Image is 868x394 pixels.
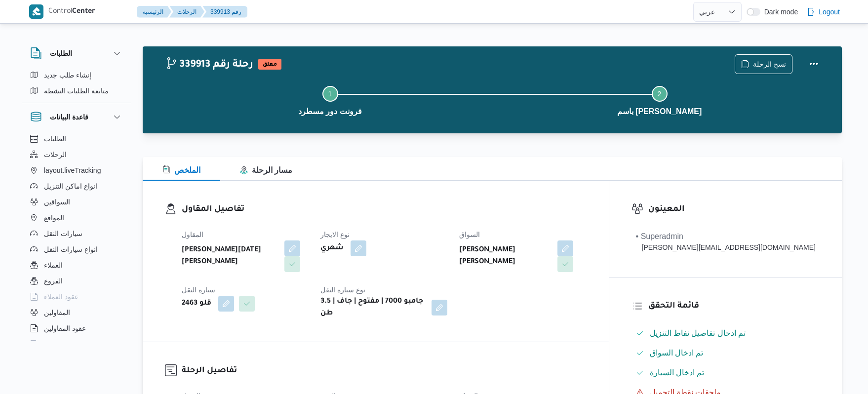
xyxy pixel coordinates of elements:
span: تم ادخال تفاصيل نفاط التنزيل [650,329,746,337]
span: 1 [328,90,332,98]
span: معلق [258,59,281,70]
button: اجهزة التليفون [26,336,127,352]
h3: قاعدة البيانات [50,111,88,123]
button: الرحلات [169,6,204,18]
button: Actions [804,54,824,74]
button: Logout [803,2,844,22]
button: 339913 رقم [202,6,247,18]
span: تم ادخال السيارة [650,368,705,377]
span: الطلبات [44,133,66,145]
span: انواع سيارات النقل [44,243,98,255]
button: انواع سيارات النقل [26,241,127,257]
span: تم ادخال السواق [650,347,704,359]
span: الفروع [44,275,63,287]
b: معلق [263,62,277,68]
img: X8yXhbKr1z7QwAAAABJRU5ErkJggg== [29,4,43,19]
span: مسار الرحلة [240,166,292,174]
span: باسم [PERSON_NAME] [617,106,702,118]
span: المقاولين [44,307,70,318]
b: جامبو 7000 | مفتوح | جاف | 3.5 طن [320,296,425,319]
h3: تفاصيل المقاول [182,203,587,216]
span: سيارات النقل [44,228,82,239]
span: عقود العملاء [44,291,79,303]
button: المقاولين [26,305,127,320]
span: نوع الايجار [320,231,350,238]
button: الفروع [26,273,127,289]
span: إنشاء طلب جديد [44,69,91,81]
button: عقود العملاء [26,289,127,305]
button: layout.liveTracking [26,162,127,178]
div: قاعدة البيانات [22,131,131,345]
span: المواقع [44,212,64,224]
span: تم ادخال تفاصيل نفاط التنزيل [650,327,746,339]
span: تم ادخال السيارة [650,367,705,379]
h2: 339913 رحلة رقم [165,59,253,72]
span: الرحلات [44,149,67,160]
span: تم ادخال السواق [650,349,704,357]
b: [PERSON_NAME] [PERSON_NAME] [459,244,551,268]
button: إنشاء طلب جديد [26,67,127,83]
button: قاعدة البيانات [30,111,123,123]
button: عقود المقاولين [26,320,127,336]
span: متابعة الطلبات النشطة [44,85,109,97]
button: نسخ الرحلة [735,54,792,74]
span: فرونت دور مسطرد [298,106,362,118]
button: سيارات النقل [26,226,127,241]
h3: تفاصيل الرحلة [182,364,587,378]
span: layout.liveTracking [44,164,101,176]
button: فرونت دور مسطرد [165,74,495,125]
button: باسم [PERSON_NAME] [495,74,824,125]
h3: المعينون [648,203,820,216]
button: انواع اماكن التنزيل [26,178,127,194]
b: شهري [320,242,344,254]
b: قلو 2463 [182,298,211,310]
span: • Superadmin mohamed.nabil@illa.com.eg [636,231,816,253]
span: السواق [459,231,480,238]
span: اجهزة التليفون [44,338,85,350]
button: السواقين [26,194,127,210]
button: الطلبات [30,47,123,59]
div: • Superadmin [636,231,816,242]
span: العملاء [44,259,63,271]
button: العملاء [26,257,127,273]
span: Logout [819,6,840,18]
span: نوع سيارة النقل [320,286,365,294]
h3: قائمة التحقق [648,300,820,313]
button: تم ادخال تفاصيل نفاط التنزيل [632,325,820,341]
b: [PERSON_NAME][DATE] [PERSON_NAME] [182,244,277,268]
button: تم ادخال السيارة [632,365,820,381]
button: متابعة الطلبات النشطة [26,83,127,99]
button: الطلبات [26,131,127,147]
button: تم ادخال السواق [632,345,820,361]
button: الرحلات [26,147,127,162]
span: Dark mode [760,8,798,16]
span: الملخص [162,166,200,174]
h3: الطلبات [50,47,72,59]
span: عقود المقاولين [44,322,86,334]
span: انواع اماكن التنزيل [44,180,97,192]
span: نسخ الرحلة [753,58,786,70]
div: الطلبات [22,67,131,103]
button: الرئيسيه [137,6,171,18]
button: المواقع [26,210,127,226]
span: المقاول [182,231,203,238]
b: Center [72,8,95,16]
span: السواقين [44,196,70,208]
span: سيارة النقل [182,286,215,294]
div: [PERSON_NAME][EMAIL_ADDRESS][DOMAIN_NAME] [636,242,816,253]
span: 2 [658,90,662,98]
